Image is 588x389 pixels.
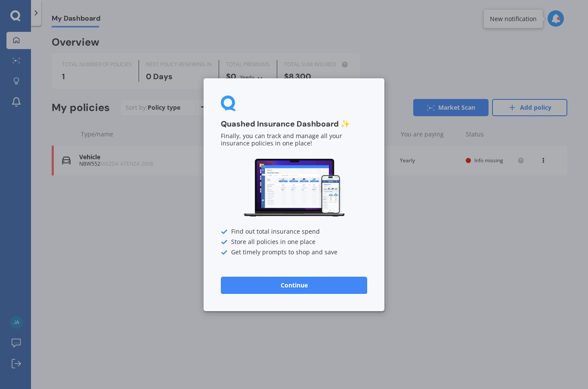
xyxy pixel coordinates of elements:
h3: Quashed Insurance Dashboard ✨ [221,119,367,129]
div: Get timely prompts to shop and save [221,249,367,256]
div: Find out total insurance spend [221,228,367,235]
p: Finally, you can track and manage all your insurance policies in one place! [221,133,367,147]
div: Store all policies in one place [221,238,367,245]
img: Dashboard [242,157,346,218]
button: Continue [221,276,367,293]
